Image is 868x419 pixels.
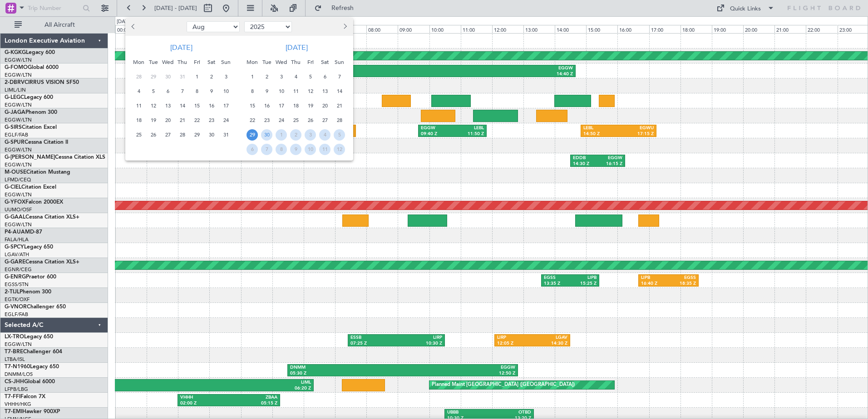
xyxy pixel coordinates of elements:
[332,55,347,69] div: Sun
[245,69,260,84] div: 1-9-2025
[276,100,287,112] span: 17
[274,84,289,98] div: 10-9-2025
[190,98,204,113] div: 15-8-2025
[191,86,202,97] span: 8
[219,98,233,113] div: 17-8-2025
[303,84,318,98] div: 12-9-2025
[332,98,347,113] div: 21-9-2025
[190,84,204,98] div: 8-8-2025
[148,115,159,126] span: 19
[146,113,161,127] div: 19-8-2025
[191,71,202,83] span: 1
[289,113,303,127] div: 25-9-2025
[276,71,287,83] span: 3
[261,129,272,141] span: 30
[146,84,161,98] div: 5-8-2025
[133,100,144,112] span: 11
[204,84,219,98] div: 9-8-2025
[206,86,217,97] span: 9
[334,71,345,83] span: 7
[318,127,332,142] div: 4-10-2025
[161,113,175,127] div: 20-8-2025
[133,71,144,83] span: 28
[187,21,240,32] select: Select month
[245,127,260,142] div: 29-9-2025
[318,113,332,127] div: 27-9-2025
[177,115,188,126] span: 21
[175,69,190,84] div: 31-7-2025
[290,115,301,126] span: 25
[260,84,274,98] div: 9-9-2025
[303,98,318,113] div: 19-9-2025
[220,86,232,97] span: 10
[146,98,161,113] div: 12-8-2025
[206,71,217,83] span: 2
[245,113,260,127] div: 22-9-2025
[318,69,332,84] div: 6-9-2025
[247,129,258,141] span: 29
[289,127,303,142] div: 2-10-2025
[276,86,287,97] span: 10
[261,144,272,155] span: 7
[318,84,332,98] div: 13-9-2025
[305,144,316,155] span: 10
[245,84,260,98] div: 8-9-2025
[148,129,159,141] span: 26
[220,129,232,141] span: 31
[305,115,316,126] span: 26
[260,69,274,84] div: 2-9-2025
[204,113,219,127] div: 23-8-2025
[132,84,146,98] div: 4-8-2025
[289,84,303,98] div: 11-9-2025
[303,55,318,69] div: Fri
[305,129,316,141] span: 3
[161,98,175,113] div: 13-8-2025
[289,142,303,156] div: 9-10-2025
[219,55,233,69] div: Sun
[177,100,188,112] span: 14
[245,142,260,156] div: 6-10-2025
[289,69,303,84] div: 4-9-2025
[245,55,260,69] div: Mon
[177,71,188,83] span: 31
[274,55,289,69] div: Wed
[305,86,316,97] span: 12
[129,19,139,34] button: Previous month
[175,55,190,69] div: Thu
[290,86,301,97] span: 11
[244,21,292,32] select: Select year
[318,142,332,156] div: 11-10-2025
[161,84,175,98] div: 6-8-2025
[260,98,274,113] div: 16-9-2025
[206,100,217,112] span: 16
[274,142,289,156] div: 8-10-2025
[175,113,190,127] div: 21-8-2025
[290,129,301,141] span: 2
[276,144,287,155] span: 8
[318,55,332,69] div: Sat
[206,129,217,141] span: 30
[247,71,258,83] span: 1
[219,69,233,84] div: 3-8-2025
[190,69,204,84] div: 1-8-2025
[303,142,318,156] div: 10-10-2025
[220,71,232,83] span: 3
[161,69,175,84] div: 30-7-2025
[332,113,347,127] div: 28-9-2025
[318,98,332,113] div: 20-9-2025
[132,55,146,69] div: Mon
[340,19,350,34] button: Next month
[274,127,289,142] div: 1-10-2025
[319,71,330,83] span: 6
[191,129,202,141] span: 29
[206,115,217,126] span: 23
[220,115,232,126] span: 24
[219,84,233,98] div: 10-8-2025
[219,127,233,142] div: 31-8-2025
[133,129,144,141] span: 25
[175,98,190,113] div: 14-8-2025
[191,115,202,126] span: 22
[319,86,330,97] span: 13
[332,84,347,98] div: 14-9-2025
[190,127,204,142] div: 29-8-2025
